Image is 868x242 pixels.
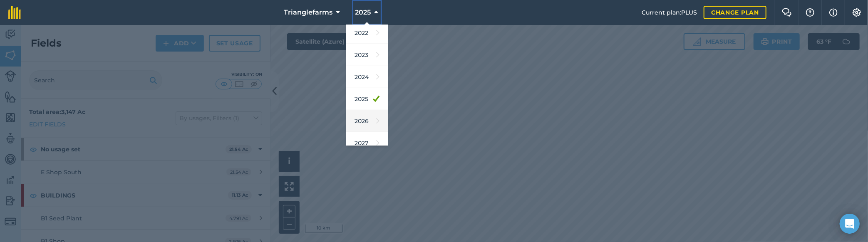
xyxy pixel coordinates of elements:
[782,8,792,17] img: Two speech bubbles overlapping with the left bubble in the forefront
[346,132,388,154] a: 2027
[346,110,388,132] a: 2026
[704,6,766,19] a: Change plan
[346,22,388,44] a: 2022
[346,44,388,66] a: 2023
[805,8,815,17] img: A question mark icon
[284,7,333,17] span: Trianglefarms
[642,8,697,17] span: Current plan : PLUS
[346,88,388,110] a: 2025
[8,6,21,19] img: fieldmargin Logo
[346,66,388,88] a: 2024
[840,214,860,234] div: Open Intercom Messenger
[829,7,838,17] img: svg+xml;base64,PHN2ZyB4bWxucz0iaHR0cDovL3d3dy53My5vcmcvMjAwMC9zdmciIHdpZHRoPSIxNyIgaGVpZ2h0PSIxNy...
[355,7,371,17] span: 2025
[852,8,862,17] img: A cog icon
